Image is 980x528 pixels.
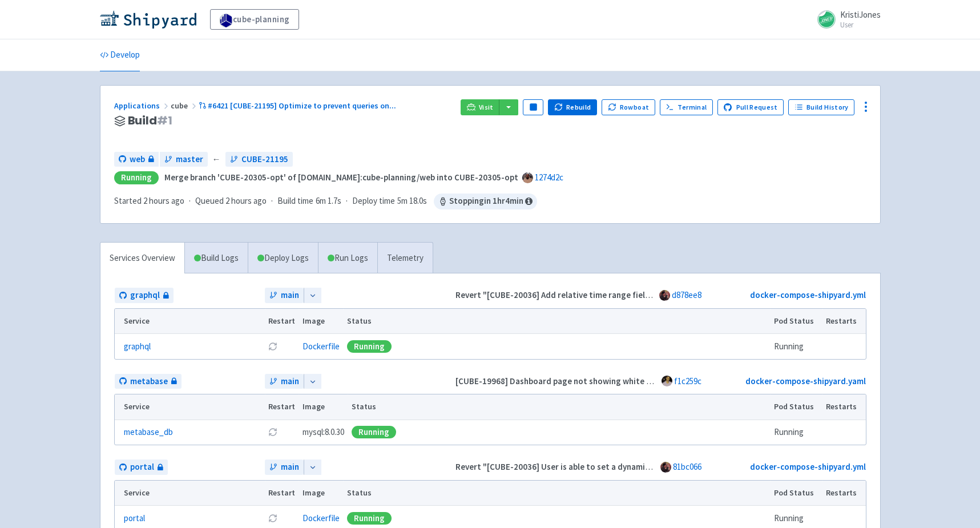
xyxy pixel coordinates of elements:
[348,394,770,420] th: Status
[343,309,770,334] th: Status
[822,394,865,420] th: Restarts
[299,394,348,420] th: Image
[100,39,140,71] a: Develop
[268,514,277,523] button: Restart pod
[115,288,174,303] a: graphql
[143,195,184,206] time: 2 hours ago
[672,289,701,300] a: d878ee8
[455,461,788,472] strong: Revert "[CUBE-20036] User is able to set a dynamic/relative import date range" (#1478)
[225,195,267,206] time: 2 hours ago
[265,460,304,475] a: main
[281,289,299,302] span: main
[114,194,537,209] div: · · ·
[171,100,199,111] span: cube
[157,112,172,128] span: # 1
[455,289,711,300] strong: Revert "[CUBE-20036] Add relative time range fields (#356)" (#360)
[770,394,822,420] th: Pod Status
[277,195,313,208] span: Build time
[265,309,299,334] th: Restart
[745,376,866,386] a: docker-compose-shipyard.yaml
[750,461,866,472] a: docker-compose-shipyard.yml
[352,195,395,208] span: Deploy time
[303,426,344,439] span: mysql:8.0.30
[318,243,377,274] a: Run Logs
[115,460,168,475] a: portal
[455,376,713,386] strong: [CUBE-19968] Dashboard page not showing white background (#83)
[281,375,299,388] span: main
[788,99,854,115] a: Build History
[130,461,154,474] span: portal
[347,340,392,353] div: Running
[160,152,208,167] a: master
[548,99,597,115] button: Rebuild
[199,100,398,111] a: #6421 [CUBE-21195] Optimize to prevent queries on...
[303,341,340,352] a: Dockerfile
[265,394,299,420] th: Restart
[114,171,159,184] div: Running
[212,153,221,166] span: ←
[164,172,518,183] strong: Merge branch 'CUBE-20305-opt' of [DOMAIN_NAME]:cube-planning/web into CUBE-20305-opt
[347,512,392,525] div: Running
[265,374,304,389] a: main
[479,103,494,112] span: Visit
[810,10,881,29] a: KristiJones User
[100,243,184,274] a: Services Overview
[461,99,499,115] a: Visit
[822,481,865,506] th: Restarts
[124,340,151,353] a: graphql
[602,99,655,115] button: Rowboat
[770,309,822,334] th: Pod Status
[770,420,822,445] td: Running
[299,309,343,334] th: Image
[343,481,770,506] th: Status
[770,481,822,506] th: Pod Status
[185,243,248,274] a: Build Logs
[268,428,277,437] button: Restart pod
[124,512,145,525] a: portal
[195,195,267,206] span: Queued
[770,334,822,359] td: Running
[114,195,184,206] span: Started
[248,243,318,274] a: Deploy Logs
[750,289,866,300] a: docker-compose-shipyard.yml
[434,194,537,209] span: Stopping in 1 hr 4 min
[840,21,881,29] small: User
[225,152,293,167] a: CUBE-21195
[210,9,299,30] a: cube-planning
[130,153,145,166] span: web
[316,195,341,208] span: 6m 1.7s
[124,426,173,439] a: metabase_db
[674,376,701,386] a: f1c259c
[523,99,543,115] button: Pause
[299,481,343,506] th: Image
[176,153,203,166] span: master
[265,481,299,506] th: Restart
[822,309,865,334] th: Restarts
[660,99,713,115] a: Terminal
[673,461,701,472] a: 81bc066
[100,10,196,29] img: Shipyard logo
[114,100,171,111] a: Applications
[535,172,563,183] a: 1274d2c
[130,375,168,388] span: metabase
[281,461,299,474] span: main
[115,394,265,420] th: Service
[377,243,433,274] a: Telemetry
[130,289,160,302] span: graphql
[265,288,304,303] a: main
[208,100,396,111] span: #6421 [CUBE-21195] Optimize to prevent queries on ...
[352,426,396,438] div: Running
[241,153,288,166] span: CUBE-21195
[115,309,265,334] th: Service
[397,195,427,208] span: 5m 18.0s
[128,114,172,127] span: Build
[115,374,182,389] a: metabase
[717,99,784,115] a: Pull Request
[303,513,340,523] a: Dockerfile
[115,481,265,506] th: Service
[268,342,277,351] button: Restart pod
[114,152,159,167] a: web
[840,9,881,20] span: KristiJones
